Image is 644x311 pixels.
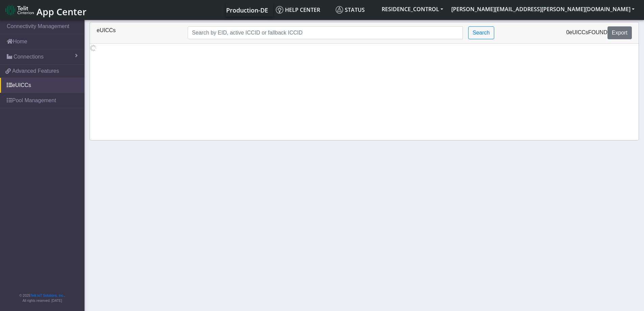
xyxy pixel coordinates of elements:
span: Advanced Features [12,67,59,75]
img: status.svg [336,6,343,14]
span: found [588,29,607,35]
span: eUICCs [569,29,588,35]
a: Status [333,3,378,17]
button: [PERSON_NAME][EMAIL_ADDRESS][PERSON_NAME][DOMAIN_NAME] [447,3,639,15]
button: RESIDENCE_CONTROL [378,3,447,15]
button: Search [468,26,494,39]
span: Help center [276,6,320,14]
span: Connections [14,53,44,61]
span: Export [612,30,627,36]
img: loading [90,45,97,51]
a: Telit IoT Solutions, Inc. [30,294,64,297]
button: Export [607,26,632,39]
a: App Center [5,3,86,17]
img: knowledge.svg [276,6,283,14]
img: logo-telit-cinterion-gw-new.png [5,5,34,16]
span: 0 [566,29,569,35]
span: Production-DE [226,6,268,14]
a: Help center [273,3,333,17]
a: Your current platform instance [226,3,268,17]
input: Search... [188,26,463,39]
div: eUICCs [92,26,183,39]
span: Status [336,6,365,14]
span: App Center [37,5,87,18]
